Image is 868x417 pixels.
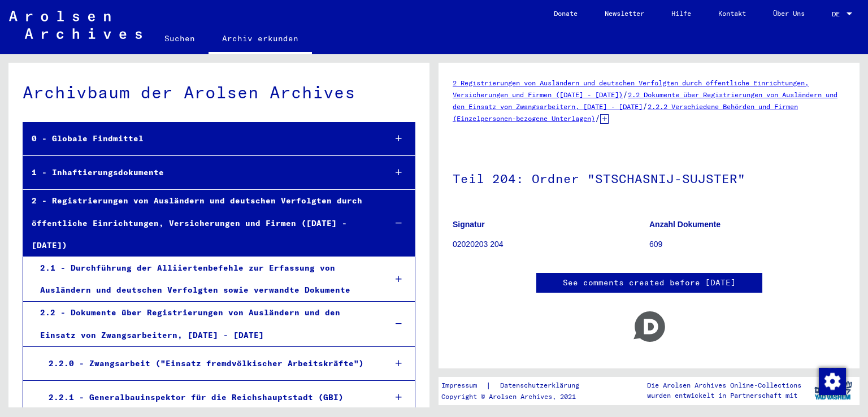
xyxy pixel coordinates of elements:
[441,392,593,402] p: Copyright © Arolsen Archives, 2021
[151,25,209,52] a: Suchen
[812,376,854,405] img: yv_logo.png
[647,380,801,390] p: Die Arolsen Archives Online-Collections
[32,302,376,346] div: 2.2 - Dokumente über Registrierungen von Ausländern und den Einsatz von Zwangsarbeitern, [DATE] -...
[23,190,376,257] div: 2 - Registrierungen von Ausländern und deutschen Verfolgten durch öffentliche Einrichtungen, Vers...
[40,353,376,375] div: 2.2.0 - Zwangsarbeit ("Einsatz fremdvölkischer Arbeitskräfte")
[9,11,142,39] img: Arolsen_neg.svg
[595,113,600,123] span: /
[832,10,844,18] span: DE
[453,153,845,202] h1: Teil 204: Ordner "STSCHASNIJ-SUJSTER"
[23,80,415,105] div: Archivbaum der Arolsen Archives
[649,220,721,229] b: Anzahl Dokumente
[453,220,485,229] b: Signatur
[453,79,809,99] a: 2 Registrierungen von Ausländern und deutschen Verfolgten durch öffentliche Einrichtungen, Versic...
[649,238,845,250] p: 609
[623,89,628,99] span: /
[441,380,593,392] div: |
[453,90,837,111] a: 2.2 Dokumente über Registrierungen von Ausländern und den Einsatz von Zwangsarbeitern, [DATE] - [...
[23,162,376,184] div: 1 - Inhaftierungsdokumente
[209,25,312,54] a: Archiv erkunden
[23,128,376,150] div: 0 - Globale Findmittel
[441,380,486,392] a: Impressum
[32,257,376,301] div: 2.1 - Durchführung der Alliiertenbefehle zur Erfassung von Ausländern und deutschen Verfolgten so...
[647,390,801,401] p: wurden entwickelt in Partnerschaft mit
[643,101,648,111] span: /
[563,277,736,289] a: See comments created before [DATE]
[40,386,376,409] div: 2.2.1 - Generalbauinspektor für die Reichshauptstadt (GBI)
[491,380,593,392] a: Datenschutzerklärung
[819,368,846,395] img: Zustimmung ändern
[453,238,649,250] p: 02020203 204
